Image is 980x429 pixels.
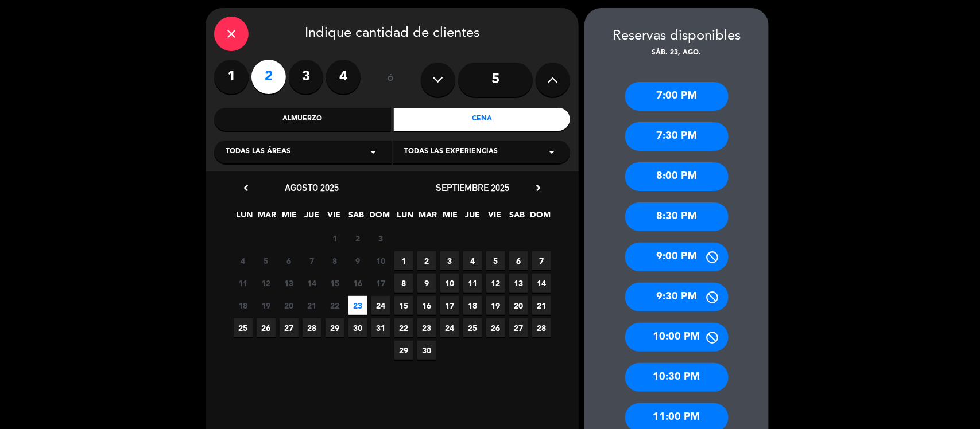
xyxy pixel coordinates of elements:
span: 18 [463,296,482,315]
span: MIE [280,208,299,227]
span: SAB [347,208,366,227]
span: JUE [463,208,482,227]
span: 3 [371,229,390,248]
i: close [224,27,238,41]
div: Indique cantidad de clientes [214,17,570,51]
div: Almuerzo [214,108,391,131]
span: 19 [486,296,505,315]
span: 24 [440,318,459,337]
span: 10 [371,251,390,270]
span: 1 [394,251,413,270]
span: 27 [280,318,299,337]
span: 6 [509,251,528,270]
span: 2 [417,251,436,270]
span: VIE [325,208,344,227]
span: 10 [440,274,459,292]
span: 27 [509,318,528,337]
span: 24 [371,296,390,315]
span: 12 [486,274,505,292]
span: 20 [280,296,299,315]
span: 20 [509,296,528,315]
span: 2 [348,229,367,248]
span: 12 [257,274,276,292]
span: 22 [394,318,413,337]
span: 29 [326,318,344,337]
span: 17 [440,296,459,315]
span: 9 [417,274,436,292]
span: Todas las experiencias [404,146,498,158]
span: 26 [486,318,505,337]
span: MAR [419,208,437,227]
div: 10:00 PM [625,323,729,352]
label: 2 [251,60,286,94]
div: ó [372,60,409,100]
span: MIE [441,208,460,227]
i: chevron_right [532,182,544,194]
span: 19 [257,296,276,315]
span: 30 [417,341,436,360]
span: 9 [348,251,367,270]
span: Todas las áreas [226,146,290,158]
span: 7 [532,251,551,270]
span: 26 [257,318,276,337]
span: 17 [371,274,390,292]
span: 28 [303,318,321,337]
span: MAR [258,208,277,227]
span: SAB [508,208,527,227]
span: DOM [530,208,549,227]
div: 8:00 PM [625,162,729,191]
span: 28 [532,318,551,337]
span: 4 [234,251,253,270]
i: arrow_drop_down [366,145,380,159]
div: Cena [394,108,571,131]
span: 23 [348,296,367,315]
span: VIE [486,208,505,227]
span: septiembre 2025 [436,182,509,193]
span: 5 [486,251,505,270]
label: 1 [214,60,249,94]
label: 4 [326,60,361,94]
span: 30 [348,318,367,337]
span: 18 [234,296,253,315]
span: 14 [303,274,321,292]
div: 7:00 PM [625,82,729,111]
div: sáb. 23, ago. [584,48,769,59]
span: 3 [440,251,459,270]
span: 22 [326,296,344,315]
span: 23 [417,318,436,337]
span: 29 [394,341,413,360]
label: 3 [289,60,323,94]
span: 21 [532,296,551,315]
span: 13 [509,274,528,292]
span: agosto 2025 [285,182,339,193]
span: 31 [371,318,390,337]
span: 14 [532,274,551,292]
span: 15 [326,274,344,292]
span: 16 [417,296,436,315]
div: 8:30 PM [625,202,729,231]
span: 8 [326,251,344,270]
div: 9:30 PM [625,283,729,311]
span: 6 [280,251,299,270]
span: JUE [303,208,321,227]
span: 13 [280,274,299,292]
span: 4 [463,251,482,270]
div: 10:30 PM [625,363,729,392]
span: 7 [303,251,321,270]
span: 1 [326,229,344,248]
span: 25 [463,318,482,337]
span: 15 [394,296,413,315]
span: 11 [234,274,253,292]
div: Reservas disponibles [584,25,769,48]
i: arrow_drop_down [545,145,559,159]
span: 8 [394,274,413,292]
span: 5 [257,251,276,270]
span: LUN [235,208,254,227]
div: 9:00 PM [625,243,729,271]
span: DOM [370,208,389,227]
span: 21 [303,296,321,315]
div: 7:30 PM [625,122,729,151]
i: chevron_left [240,182,252,194]
span: LUN [396,208,415,227]
span: 11 [463,274,482,292]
